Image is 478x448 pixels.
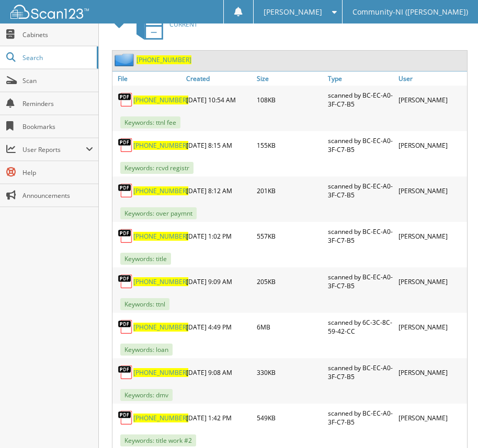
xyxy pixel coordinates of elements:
span: Help [22,168,93,177]
img: PDF.png [118,228,133,244]
div: 155KB [254,134,325,157]
span: Keywords: dmv [120,389,173,401]
a: [PHONE_NUMBER] [133,141,188,150]
img: scan123-logo-white.svg [10,5,89,19]
div: [PERSON_NAME] [396,179,467,202]
div: [DATE] 1:42 PM [184,406,255,429]
div: [PERSON_NAME] [396,134,467,157]
span: Bookmarks [22,122,93,131]
span: [PERSON_NAME] [264,9,322,15]
span: CURRENT [169,20,198,29]
span: Scan [22,76,93,85]
span: Keywords: loan [120,344,173,356]
div: scanned by BC-EC-A0-3F-C7-B5 [325,225,396,247]
div: scanned by BC-EC-A0-3F-C7-B5 [325,406,396,429]
div: [PERSON_NAME] [396,270,467,293]
img: PDF.png [118,410,133,426]
div: 201KB [254,179,325,202]
div: [DATE] 9:08 AM [184,361,255,384]
a: Type [325,72,396,86]
div: 108KB [254,88,325,111]
a: CURRENT [130,4,198,45]
div: [DATE] 4:49 PM [184,315,255,338]
span: Keywords: title [120,253,171,265]
img: PDF.png [118,319,133,335]
a: [PHONE_NUMBER] [136,55,191,64]
a: [PHONE_NUMBER] [133,232,188,241]
a: [PHONE_NUMBER] [133,277,188,286]
div: [DATE] 8:15 AM [184,134,255,157]
span: Reminders [22,99,93,108]
span: Search [22,53,92,62]
span: Keywords: over paymnt [120,207,197,219]
div: scanned by BC-EC-A0-3F-C7-B5 [325,270,396,293]
div: scanned by BC-EC-A0-3F-C7-B5 [325,134,396,157]
a: File [112,72,184,86]
img: PDF.png [118,274,133,289]
div: [DATE] 10:54 AM [184,88,255,111]
div: scanned by 6C-3C-8C-59-42-CC [325,315,396,338]
a: [PHONE_NUMBER] [133,368,188,377]
a: [PHONE_NUMBER] [133,96,188,104]
div: [DATE] 8:12 AM [184,179,255,202]
img: PDF.png [118,137,133,153]
span: Community-NI ([PERSON_NAME]) [352,9,468,15]
div: 549KB [254,406,325,429]
img: PDF.png [118,92,133,108]
div: [PERSON_NAME] [396,88,467,111]
div: [PERSON_NAME] [396,406,467,429]
div: 557KB [254,225,325,247]
div: 330KB [254,361,325,384]
span: User Reports [22,145,86,154]
a: User [396,72,467,86]
div: [DATE] 1:02 PM [184,225,255,247]
span: Keywords: ttnl fee [120,116,180,128]
div: 205KB [254,270,325,293]
img: folder2.png [115,53,136,66]
img: PDF.png [118,183,133,198]
span: Keywords: rcvd registr [120,162,194,174]
div: [DATE] 9:09 AM [184,270,255,293]
div: 6MB [254,315,325,338]
span: Announcements [22,191,93,200]
span: Keywords: ttnl [120,298,169,310]
span: Keywords: title work #2 [120,434,196,446]
a: Created [184,72,255,86]
div: [PERSON_NAME] [396,315,467,338]
div: scanned by BC-EC-A0-3F-C7-B5 [325,88,396,111]
img: PDF.png [118,364,133,380]
a: Size [254,72,325,86]
a: [PHONE_NUMBER] [133,414,188,422]
a: [PHONE_NUMBER] [133,323,188,332]
a: [PHONE_NUMBER] [133,186,188,195]
div: [PERSON_NAME] [396,361,467,384]
div: [PERSON_NAME] [396,225,467,247]
span: Cabinets [22,30,93,39]
div: scanned by BC-EC-A0-3F-C7-B5 [325,179,396,202]
div: scanned by BC-EC-A0-3F-C7-B5 [325,361,396,384]
iframe: Chat Widget [426,398,478,448]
